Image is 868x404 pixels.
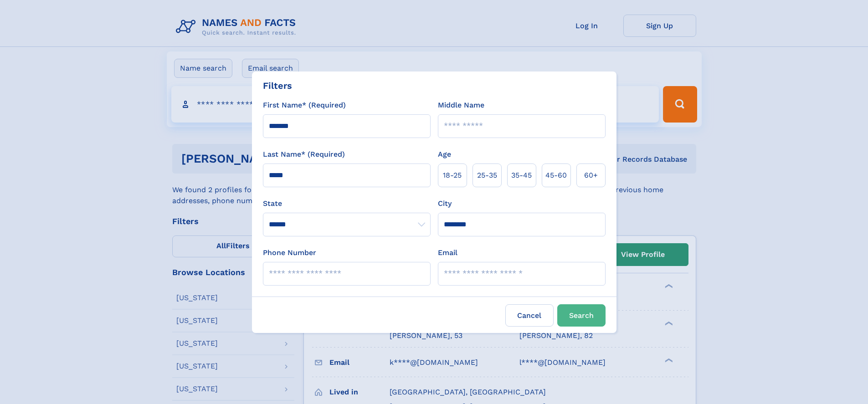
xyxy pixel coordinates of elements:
[438,100,484,111] label: Middle Name
[545,170,567,181] span: 45‑60
[511,170,532,181] span: 35‑45
[477,170,497,181] span: 25‑35
[443,170,462,181] span: 18‑25
[438,247,457,258] label: Email
[263,100,346,111] label: First Name* (Required)
[557,304,606,327] button: Search
[438,198,452,209] label: City
[263,149,345,160] label: Last Name* (Required)
[505,304,554,327] label: Cancel
[263,247,316,258] label: Phone Number
[263,198,431,209] label: State
[584,170,598,181] span: 60+
[438,149,451,160] label: Age
[263,79,292,92] div: Filters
